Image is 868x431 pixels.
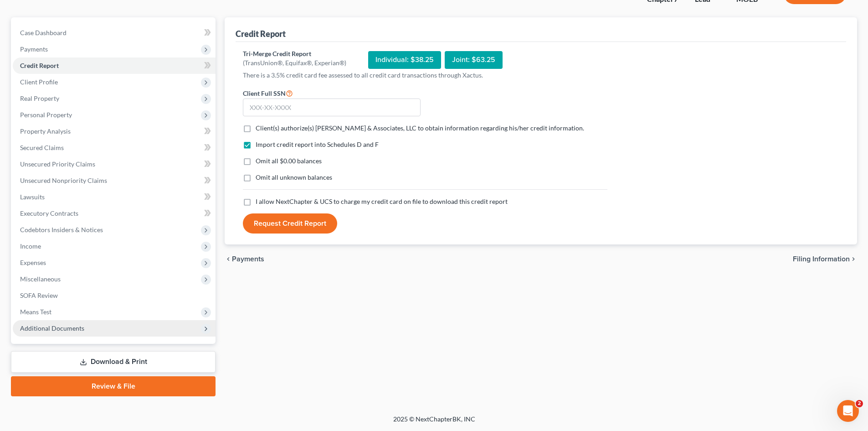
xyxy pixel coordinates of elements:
[368,51,441,69] div: Individual: $38.25
[225,255,264,263] button: chevron_left Payments
[256,157,322,165] span: Omit all $0.00 balances
[856,400,863,407] span: 2
[20,242,41,250] span: Income
[20,308,51,316] span: Means Test
[243,71,607,80] p: There is a 3.5% credit card fee assessed to all credit card transactions through Xactus.
[175,415,694,431] div: 2025 © NextChapterBK, INC
[20,29,67,36] span: Case Dashboard
[232,255,264,263] span: Payments
[243,49,346,58] div: Tri-Merge Credit Report
[850,255,857,263] i: chevron_right
[13,172,216,189] a: Unsecured Nonpriority Claims
[13,123,216,140] a: Property Analysis
[20,45,48,53] span: Payments
[20,324,84,332] span: Additional Documents
[20,94,59,102] span: Real Property
[236,28,286,39] div: Credit Report
[20,62,59,69] span: Credit Report
[793,255,850,263] span: Filing Information
[256,197,508,205] span: I allow NextChapter & UCS to charge my credit card on file to download this credit report
[20,209,78,217] span: Executory Contracts
[20,127,71,135] span: Property Analysis
[20,291,58,299] span: SOFA Review
[445,51,503,69] div: Joint: $63.25
[11,376,216,396] a: Review & File
[243,58,346,68] div: (TransUnion®, Equifax®, Experian®)
[13,287,216,304] a: SOFA Review
[13,156,216,172] a: Unsecured Priority Claims
[20,275,61,283] span: Miscellaneous
[13,205,216,222] a: Executory Contracts
[20,226,103,234] span: Codebtors Insiders & Notices
[256,124,584,132] span: Client(s) authorize(s) [PERSON_NAME] & Associates, LLC to obtain information regarding his/her cr...
[243,99,421,117] input: XXX-XX-XXXX
[13,57,216,74] a: Credit Report
[243,89,286,97] span: Client Full SSN
[256,140,379,148] span: Import credit report into Schedules D and F
[256,173,332,181] span: Omit all unknown balances
[20,111,72,119] span: Personal Property
[837,400,859,422] iframe: Intercom live chat
[13,189,216,205] a: Lawsuits
[20,177,107,184] span: Unsecured Nonpriority Claims
[243,213,337,234] button: Request Credit Report
[20,144,64,151] span: Secured Claims
[20,259,46,266] span: Expenses
[225,255,232,263] i: chevron_left
[20,78,58,86] span: Client Profile
[20,193,45,201] span: Lawsuits
[20,160,95,168] span: Unsecured Priority Claims
[793,255,857,263] button: Filing Information chevron_right
[13,25,216,41] a: Case Dashboard
[11,351,216,373] a: Download & Print
[13,140,216,156] a: Secured Claims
